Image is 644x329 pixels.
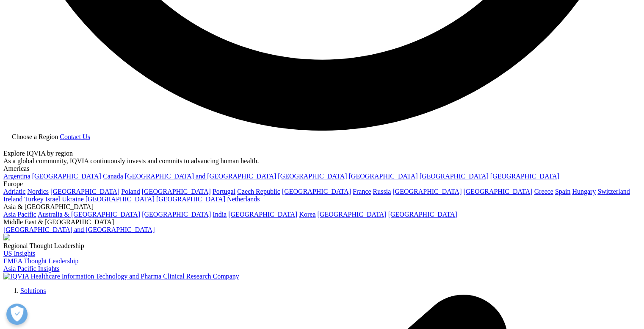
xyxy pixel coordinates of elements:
[490,173,559,180] a: [GEOGRAPHIC_DATA]
[3,265,59,272] a: Asia Pacific Insights
[3,226,155,233] a: [GEOGRAPHIC_DATA] and [GEOGRAPHIC_DATA]
[142,188,211,195] a: [GEOGRAPHIC_DATA]
[3,165,641,173] div: Americas
[3,250,35,257] a: US Insights
[237,188,280,195] a: Czech Republic
[6,304,28,325] button: Open Preferences
[156,195,225,203] a: [GEOGRAPHIC_DATA]
[142,211,211,218] a: [GEOGRAPHIC_DATA]
[38,211,140,218] a: Australia & [GEOGRAPHIC_DATA]
[50,188,119,195] a: [GEOGRAPHIC_DATA]
[3,188,25,195] a: Adriatic
[12,133,58,140] span: Choose a Region
[555,188,570,195] a: Spain
[348,173,417,180] a: [GEOGRAPHIC_DATA]
[3,242,641,250] div: Regional Thought Leadership
[282,188,351,195] a: [GEOGRAPHIC_DATA]
[3,257,78,265] a: EMEA Thought Leadership
[45,195,61,203] a: Israel
[3,218,641,226] div: Middle East & [GEOGRAPHIC_DATA]
[3,234,10,240] img: 2093_analyzing-data-using-big-screen-display-and-laptop.png
[3,173,30,180] a: Argentina
[3,195,22,203] a: Ireland
[373,188,391,195] a: Russia
[3,273,239,280] img: IQVIA Healthcare Information Technology and Pharma Clinical Research Company
[62,195,84,203] a: Ukraine
[572,188,596,195] a: Hungary
[24,195,44,203] a: Turkey
[353,188,371,195] a: France
[3,157,641,165] div: As a global community, IQVIA continuously invests and commits to advancing human health.
[121,188,140,195] a: Poland
[86,195,155,203] a: [GEOGRAPHIC_DATA]
[597,188,630,195] a: Switzerland
[278,173,347,180] a: [GEOGRAPHIC_DATA]
[3,180,641,188] div: Europe
[27,188,49,195] a: Nordics
[317,211,386,218] a: [GEOGRAPHIC_DATA]
[227,195,260,203] a: Netherlands
[3,203,641,211] div: Asia & [GEOGRAPHIC_DATA]
[60,133,90,140] a: Contact Us
[213,188,235,195] a: Portugal
[3,211,36,218] a: Asia Pacific
[213,211,227,218] a: India
[228,211,297,218] a: [GEOGRAPHIC_DATA]
[420,173,489,180] a: [GEOGRAPHIC_DATA]
[32,173,101,180] a: [GEOGRAPHIC_DATA]
[299,211,315,218] a: Korea
[20,287,46,294] a: Solutions
[534,188,553,195] a: Greece
[392,188,462,195] a: [GEOGRAPHIC_DATA]
[3,150,641,157] div: Explore IQVIA by region
[103,173,123,180] a: Canada
[388,211,457,218] a: [GEOGRAPHIC_DATA]
[463,188,532,195] a: [GEOGRAPHIC_DATA]
[125,173,276,180] a: [GEOGRAPHIC_DATA] and [GEOGRAPHIC_DATA]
